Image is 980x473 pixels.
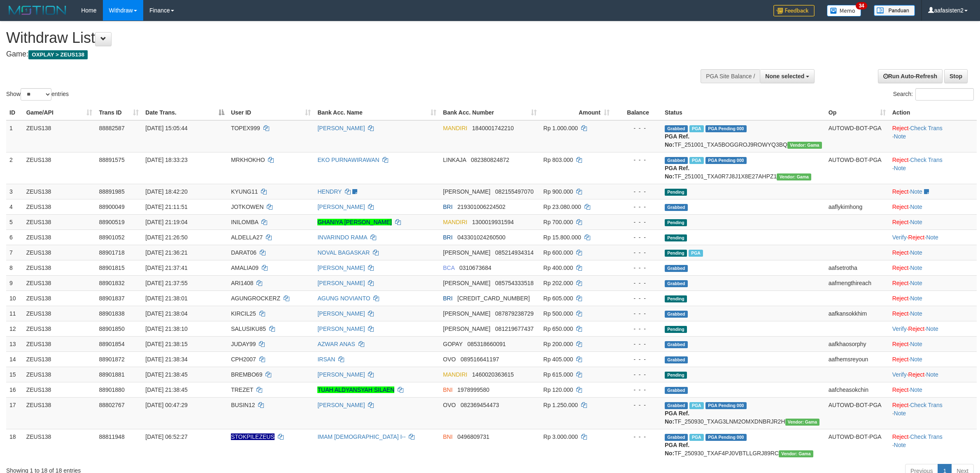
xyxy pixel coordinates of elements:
span: Rp 500.000 [543,310,573,317]
span: Rp 700.000 [543,219,573,225]
span: [DATE] 21:36:21 [145,249,187,256]
span: 88901881 [99,371,124,378]
img: Feedback.jpg [773,5,815,16]
td: ZEUS138 [23,229,96,245]
span: Copy 1840001742210 to clipboard [472,125,514,131]
button: None selected [760,69,815,83]
span: ARI1408 [231,280,253,286]
a: [PERSON_NAME] [317,310,365,317]
span: [DATE] 21:26:50 [145,234,187,241]
td: AUTOWD-BOT-PGA [825,120,889,152]
a: Note [926,371,938,378]
div: - - - [616,370,658,379]
span: CPH2007 [231,356,256,363]
a: [PERSON_NAME] [317,402,365,408]
img: Button%20Memo.svg [827,5,861,16]
span: Rp 200.000 [543,341,573,347]
a: Note [910,249,922,256]
h4: Game: [6,50,645,59]
span: DARAT06 [231,249,256,256]
div: - - - [616,124,658,132]
span: Vendor URL: https://trx31.1velocity.biz [787,142,822,149]
a: Note [910,356,922,363]
div: - - - [616,279,658,287]
a: Note [910,310,922,317]
td: 10 [6,290,23,306]
span: [DATE] 21:38:34 [145,356,187,363]
a: Note [910,265,922,271]
span: Rp 615.000 [543,371,573,378]
a: INVARINDO RAMA [317,234,367,241]
span: Rp 1.000.000 [543,125,578,131]
span: PGA Pending [705,157,747,164]
span: Grabbed [665,125,688,132]
td: · · [889,397,977,429]
td: ZEUS138 [23,184,96,199]
td: 15 [6,367,23,382]
a: Reject [892,125,909,131]
th: Bank Acc. Number: activate to sort column ascending [440,105,540,120]
td: · [889,245,977,260]
td: 1 [6,120,23,152]
a: [PERSON_NAME] [317,280,365,286]
span: OXPLAY > ZEUS138 [28,50,88,59]
a: HENDRY [317,188,342,195]
span: BUSIN12 [231,402,255,408]
span: [DATE] 21:38:04 [145,310,187,317]
div: - - - [616,264,658,272]
td: ZEUS138 [23,321,96,336]
span: INILOMBA [231,219,258,225]
h1: Withdraw List [6,30,645,46]
td: · [889,260,977,275]
span: GOPAY [443,341,462,347]
a: Note [910,386,922,393]
td: TF_251001_TXA5BOGGROJ9ROWYQ3BQ [661,120,825,152]
a: GHANIYA [PERSON_NAME] [317,219,391,225]
td: 12 [6,321,23,336]
a: AZWAR ANAS [317,341,355,347]
a: IMAM [DEMOGRAPHIC_DATA] I-- [317,433,405,440]
a: Note [894,133,906,140]
span: MANDIRI [443,371,467,378]
span: 88802767 [99,402,124,408]
td: aafmengthireach [825,275,889,290]
span: MANDIRI [443,219,467,225]
span: Copy 085214934314 to clipboard [495,249,533,256]
span: Copy 082155497070 to clipboard [495,188,533,195]
a: [PERSON_NAME] [317,325,365,332]
td: · [889,306,977,321]
span: PGA Pending [705,125,747,132]
span: Vendor URL: https://trx31.1velocity.biz [777,173,811,180]
td: 5 [6,214,23,229]
span: BNI [443,386,452,393]
span: [DATE] 18:33:23 [145,157,187,163]
td: ZEUS138 [23,260,96,275]
span: Rp 605.000 [543,295,573,302]
a: Reject [892,433,909,440]
div: - - - [616,294,658,302]
span: BREMBO69 [231,371,262,378]
span: LINKAJA [443,157,466,163]
b: PGA Ref. No: [665,133,689,148]
a: Verify [892,234,907,241]
span: [PERSON_NAME] [443,249,490,256]
a: Note [910,280,922,286]
span: Grabbed [665,311,688,318]
th: User ID: activate to sort column ascending [228,105,314,120]
a: TUAH ALDYANSYAH SILAEN [317,386,394,393]
span: Copy 1978999580 to clipboard [457,386,489,393]
th: Bank Acc. Name: activate to sort column ascending [314,105,440,120]
a: Reject [892,402,909,408]
span: SALUSIKU85 [231,325,266,332]
img: panduan.png [874,5,915,16]
a: [PERSON_NAME] [317,265,365,271]
td: 7 [6,245,23,260]
span: 88900519 [99,219,124,225]
a: Reject [892,295,909,302]
a: Note [910,295,922,302]
a: Reject [892,188,909,195]
a: Reject [892,310,909,317]
td: ZEUS138 [23,306,96,321]
span: [DATE] 18:42:20 [145,188,187,195]
td: ZEUS138 [23,199,96,214]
